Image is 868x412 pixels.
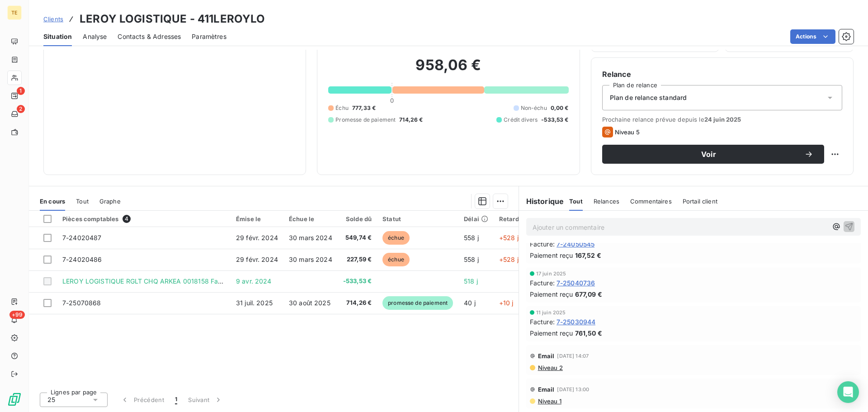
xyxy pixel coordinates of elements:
[683,198,717,205] span: Portail client
[83,32,107,41] span: Analyse
[390,97,394,104] span: 0
[499,234,519,242] span: +528 j
[62,299,101,307] span: 7-25070868
[557,387,589,392] span: [DATE] 13:00
[343,277,372,286] span: -533,53 €
[464,299,476,307] span: 40 j
[837,381,859,403] div: Open Intercom Messenger
[289,215,332,223] div: Échue le
[594,198,619,205] span: Relances
[183,390,228,409] button: Suivant
[175,395,177,404] span: 1
[530,251,573,260] span: Paiement reçu
[43,32,72,41] span: Situation
[236,234,278,242] span: 29 févr. 2024
[541,116,568,124] span: -533,53 €
[536,271,566,276] span: 17 juin 2025
[40,198,65,205] span: En cours
[504,116,538,124] span: Crédit divers
[538,352,555,360] span: Email
[530,278,555,288] span: Facture :
[464,215,488,223] div: Délai
[521,104,547,112] span: Non-échu
[343,255,372,264] span: 227,59 €
[17,87,25,95] span: 1
[557,317,596,327] span: 7-25030944
[519,196,564,207] h6: Historique
[170,390,183,409] button: 1
[47,395,55,404] span: 25
[7,5,22,20] div: TE
[343,215,372,223] div: Solde dû
[236,299,273,307] span: 31 juil. 2025
[43,14,63,24] a: Clients
[7,392,22,407] img: Logo LeanPay
[630,198,672,205] span: Commentaires
[602,145,824,164] button: Voir
[236,277,272,285] span: 9 avr. 2024
[62,234,102,242] span: 7-24020487
[382,215,453,223] div: Statut
[575,289,602,299] span: 677,09 €
[704,116,741,123] span: 24 juin 2025
[537,364,563,371] span: Niveau 2
[343,233,372,242] span: 549,74 €
[613,151,804,158] span: Voir
[118,32,181,41] span: Contacts & Adresses
[352,104,376,112] span: 777,33 €
[790,29,835,44] button: Actions
[335,104,349,112] span: Échu
[499,215,528,223] div: Retard
[557,278,595,288] span: 7-25040736
[575,328,602,338] span: 761,50 €
[343,298,372,308] span: 714,26 €
[328,56,568,83] h2: 958,06 €
[575,251,601,260] span: 167,52 €
[530,239,555,249] span: Facture :
[464,277,478,285] span: 518 j
[530,317,555,327] span: Facture :
[62,256,102,263] span: 7-24020486
[557,353,589,359] span: [DATE] 14:07
[382,296,453,310] span: promesse de paiement
[537,398,561,405] span: Niveau 1
[289,234,332,242] span: 30 mars 2024
[62,215,225,223] div: Pièces comptables
[80,11,265,27] h3: LEROY LOGISTIQUE - 411LEROYLO
[76,198,89,205] span: Tout
[530,289,573,299] span: Paiement reçu
[99,198,121,205] span: Graphe
[123,215,131,223] span: 4
[382,253,410,266] span: échue
[399,116,423,124] span: 714,26 €
[499,256,519,263] span: +528 j
[382,231,410,245] span: échue
[551,104,569,112] span: 0,00 €
[17,105,25,113] span: 2
[464,234,479,242] span: 558 j
[43,15,63,23] span: Clients
[289,299,330,307] span: 30 août 2025
[236,256,278,263] span: 29 févr. 2024
[602,116,842,123] span: Prochaine relance prévue depuis le
[62,277,252,285] span: LEROY LOGISTIQUE RGLT CHQ ARKEA 0018158 Fact 01-2024
[538,386,555,393] span: Email
[602,69,842,80] h6: Relance
[499,299,514,307] span: +10 j
[557,239,595,249] span: 7-24050545
[236,215,278,223] div: Émise le
[115,390,170,409] button: Précédent
[610,93,687,102] span: Plan de relance standard
[9,311,25,319] span: +99
[464,256,479,263] span: 558 j
[536,310,566,315] span: 11 juin 2025
[289,256,332,263] span: 30 mars 2024
[569,198,583,205] span: Tout
[615,128,640,136] span: Niveau 5
[530,328,573,338] span: Paiement reçu
[335,116,396,124] span: Promesse de paiement
[192,32,226,41] span: Paramètres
